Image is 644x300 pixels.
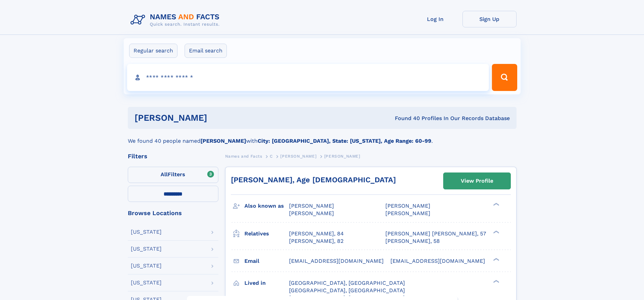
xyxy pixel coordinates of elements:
[462,11,517,27] a: Sign Up
[289,237,343,245] a: [PERSON_NAME], 82
[244,228,289,239] h3: Relatives
[129,44,177,58] label: Regular search
[128,129,517,145] div: We found 40 people named with .
[280,154,316,159] span: [PERSON_NAME]
[461,173,493,189] div: View Profile
[492,202,500,207] div: ❯
[128,167,218,183] label: Filters
[408,11,462,27] a: Log In
[492,230,500,234] div: ❯
[128,11,225,29] img: Logo Names and Facts
[492,257,500,261] div: ❯
[258,138,431,144] b: City: [GEOGRAPHIC_DATA], State: [US_STATE], Age Range: 60-99
[231,176,396,184] a: [PERSON_NAME], Age [DEMOGRAPHIC_DATA]
[131,280,162,285] div: [US_STATE]
[244,255,289,267] h3: Email
[280,152,316,160] a: [PERSON_NAME]
[492,279,500,283] div: ❯
[244,200,289,212] h3: Also known as
[289,258,384,264] span: [EMAIL_ADDRESS][DOMAIN_NAME]
[131,246,162,252] div: [US_STATE]
[444,173,510,189] a: View Profile
[270,154,273,159] span: C
[289,210,334,216] span: [PERSON_NAME]
[200,138,246,144] b: [PERSON_NAME]
[385,203,430,209] span: [PERSON_NAME]
[131,229,162,235] div: [US_STATE]
[225,152,262,160] a: Names and Facts
[244,277,289,289] h3: Lived in
[135,114,301,122] h1: [PERSON_NAME]
[127,64,489,91] input: search input
[385,230,486,237] a: [PERSON_NAME] [PERSON_NAME], 57
[390,258,485,264] span: [EMAIL_ADDRESS][DOMAIN_NAME]
[128,210,218,216] div: Browse Locations
[492,64,517,91] button: Search Button
[289,280,405,286] span: [GEOGRAPHIC_DATA], [GEOGRAPHIC_DATA]
[289,230,344,237] a: [PERSON_NAME], 84
[385,237,440,245] a: [PERSON_NAME], 58
[324,154,360,159] span: [PERSON_NAME]
[301,115,510,122] div: Found 40 Profiles In Our Records Database
[185,44,227,58] label: Email search
[385,210,430,216] span: [PERSON_NAME]
[128,153,218,159] div: Filters
[289,203,334,209] span: [PERSON_NAME]
[161,171,168,178] span: All
[270,152,273,160] a: C
[131,263,162,269] div: [US_STATE]
[289,287,405,294] span: [GEOGRAPHIC_DATA], [GEOGRAPHIC_DATA]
